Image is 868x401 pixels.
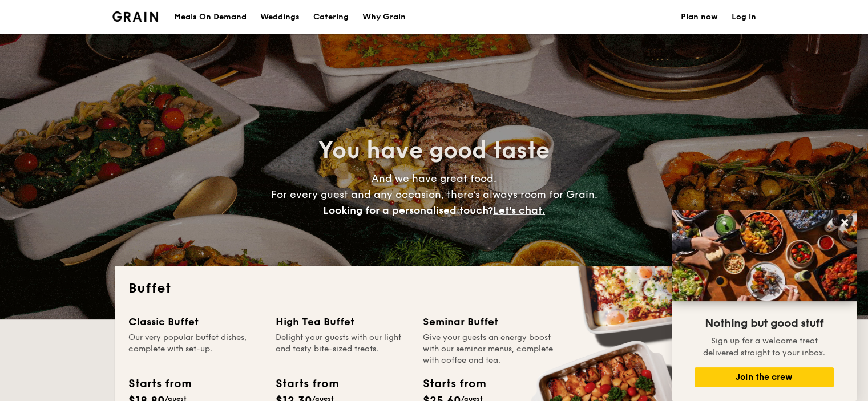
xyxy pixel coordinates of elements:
a: Logotype [112,11,159,22]
span: Looking for a personalised touch? [323,204,493,217]
span: You have good taste [318,137,550,164]
button: Join the crew [695,367,834,387]
div: Starts from [423,375,485,392]
h2: Buffet [128,280,740,298]
span: Sign up for a welcome treat delivered straight to your inbox. [703,336,825,358]
div: Seminar Buffet [423,314,556,330]
div: Starts from [276,375,338,392]
div: Delight your guests with our light and tasty bite-sized treats. [276,332,409,366]
button: Close [835,213,854,232]
div: Classic Buffet [128,314,262,330]
span: Let's chat. [493,204,545,217]
span: Nothing but good stuff [705,317,823,330]
span: And we have great food. For every guest and any occasion, there’s always room for Grain. [271,172,597,217]
div: Give your guests an energy boost with our seminar menus, complete with coffee and tea. [423,332,556,366]
img: DSC07876-Edit02-Large.jpeg [672,210,857,301]
div: Starts from [128,375,191,392]
div: Our very popular buffet dishes, complete with set-up. [128,332,262,366]
img: Grain [112,11,159,22]
div: High Tea Buffet [276,314,409,330]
